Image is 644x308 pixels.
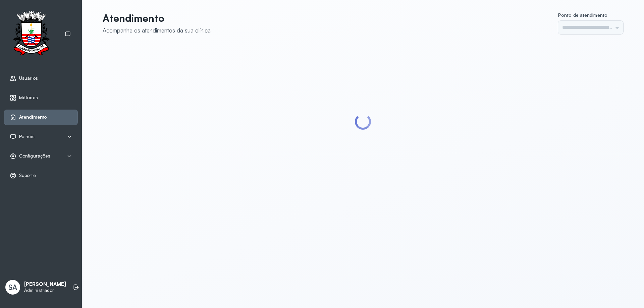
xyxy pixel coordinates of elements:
[558,12,607,18] span: Ponto de atendimento
[19,75,38,81] span: Usuários
[19,173,36,178] span: Suporte
[19,95,38,101] span: Métricas
[103,12,211,24] p: Atendimento
[19,134,35,139] span: Painéis
[19,153,50,159] span: Configurações
[10,95,72,101] a: Métricas
[103,27,211,34] div: Acompanhe os atendimentos da sua clínica
[24,288,66,293] p: Administrador
[24,281,66,288] p: [PERSON_NAME]
[19,114,47,120] span: Atendimento
[7,11,55,57] img: Logotipo do estabelecimento
[10,75,72,82] a: Usuários
[10,114,72,121] a: Atendimento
